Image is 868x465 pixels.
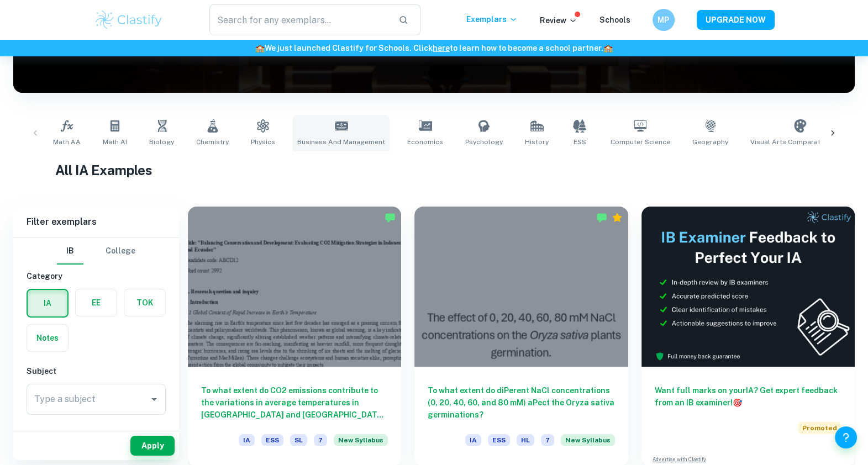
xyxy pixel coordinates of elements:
[466,13,518,25] p: Exemplars
[599,15,630,24] a: Schools
[76,289,117,316] button: EE
[525,137,549,147] span: History
[94,9,164,31] img: Clastify logo
[697,10,775,30] button: UPGRADE NOW
[733,398,742,407] span: 🎯
[53,137,81,147] span: Math AA
[798,422,841,434] span: Promoted
[130,436,175,456] button: Apply
[641,207,855,367] img: Thumbnail
[657,14,670,26] h6: MP
[297,137,385,147] span: Business and Management
[835,426,857,448] button: Help and Feedback
[541,434,554,446] span: 7
[251,137,275,147] span: Physics
[290,434,307,446] span: SL
[201,384,388,421] h6: To what extent do CO2 emissions contribute to the variations in average temperatures in [GEOGRAPH...
[261,434,283,446] span: ESS
[334,434,388,446] span: New Syllabus
[196,137,229,147] span: Chemistry
[433,44,450,52] a: here
[428,384,614,421] h6: To what extent do diPerent NaCl concentrations (0, 20, 40, 60, and 80 mM) aPect the Oryza sativa ...
[334,434,388,453] div: Starting from the May 2026 session, the ESS IA requirements have changed. We created this exempla...
[611,137,670,147] span: Computer Science
[653,9,675,31] button: MP
[239,434,255,446] span: IA
[27,270,166,282] h6: Category
[57,238,135,265] div: Filter type choice
[209,4,390,35] input: Search for any exemplars...
[612,212,623,223] div: Premium
[27,325,68,351] button: Notes
[27,365,166,377] h6: Subject
[488,434,510,446] span: ESS
[57,238,83,265] button: IB
[149,137,174,147] span: Biology
[13,207,179,237] h6: Filter exemplars
[314,434,327,446] span: 7
[653,456,706,463] a: Advertise with Clastify
[146,392,162,407] button: Open
[517,434,534,446] span: HL
[106,238,135,265] button: College
[103,137,127,147] span: Math AI
[574,137,586,147] span: ESS
[385,212,396,223] img: Marked
[255,44,265,52] span: 🏫
[750,137,850,147] span: Visual Arts Comparative Study
[28,290,67,316] button: IA
[55,160,813,180] h1: All IA Examples
[465,137,503,147] span: Psychology
[596,212,607,223] img: Marked
[407,137,443,147] span: Economics
[465,434,481,446] span: IA
[2,42,866,54] h6: We just launched Clastify for Schools. Click to learn how to become a school partner.
[561,434,615,446] span: New Syllabus
[540,14,577,27] p: Review
[603,44,613,52] span: 🏫
[655,384,841,409] h6: Want full marks on your IA ? Get expert feedback from an IB examiner!
[124,289,165,316] button: TOK
[561,434,615,453] div: Starting from the May 2026 session, the ESS IA requirements have changed. We created this exempla...
[692,137,728,147] span: Geography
